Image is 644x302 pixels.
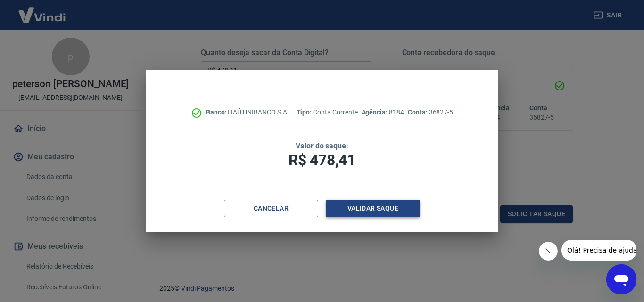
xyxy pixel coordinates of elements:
span: Agência: [362,108,389,116]
p: ITAÚ UNIBANCO S.A. [206,107,289,117]
p: 36827-5 [408,107,453,117]
span: Olá! Precisa de ajuda? [6,7,79,14]
button: Cancelar [224,200,318,217]
iframe: Fechar mensagem [539,242,558,261]
p: 8184 [362,107,404,117]
iframe: Botão para abrir a janela de mensagens [606,264,636,294]
iframe: Mensagem da empresa [561,240,636,261]
button: Validar saque [326,200,420,217]
span: Valor do saque: [296,141,348,150]
span: Tipo: [297,108,314,116]
span: R$ 478,41 [289,151,355,169]
span: Conta: [408,108,429,116]
span: Banco: [206,108,228,116]
p: Conta Corrente [297,107,358,117]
